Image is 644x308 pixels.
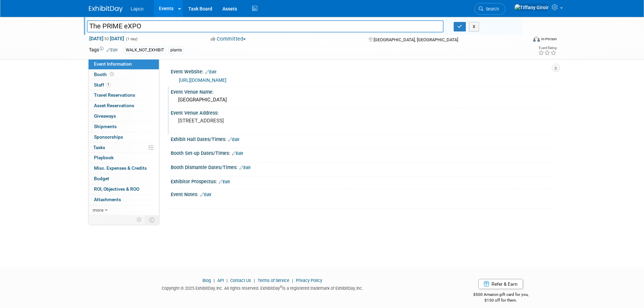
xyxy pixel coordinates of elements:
a: Refer & Earn [478,279,523,289]
div: Booth Dismantle Dates/Times: [171,162,555,171]
a: Budget [89,174,159,184]
span: | [212,278,216,283]
div: [GEOGRAPHIC_DATA] [176,95,550,105]
a: Contact Us [230,278,251,283]
span: Travel Reservations [94,92,135,98]
span: Budget [94,176,109,181]
span: Misc. Expenses & Credits [94,165,147,171]
sup: ® [280,285,282,289]
button: Committed [208,35,248,43]
a: API [217,278,224,283]
span: (1 day) [125,37,138,41]
a: Edit [228,137,239,142]
span: 1 [106,82,111,87]
td: Personalize Event Tab Strip [134,215,145,224]
a: Terms of Service [258,278,289,283]
a: Giveaways [89,111,159,121]
span: more [93,207,103,213]
div: plants [168,47,184,54]
a: Edit [232,151,243,156]
span: [GEOGRAPHIC_DATA], [GEOGRAPHIC_DATA] [374,37,458,42]
span: Giveaways [94,113,116,119]
a: Playbook [89,153,159,163]
div: $500 Amazon gift card for you, [446,287,555,303]
span: Sponsorships [94,134,123,140]
img: ExhibitDay [89,6,123,13]
span: ROI, Objectives & ROO [94,186,139,192]
div: Event Website: [171,67,555,75]
a: Edit [200,192,211,197]
td: Toggle Event Tabs [145,215,159,224]
span: Event Information [94,61,132,67]
a: Travel Reservations [89,90,159,100]
span: | [225,278,229,283]
div: Copyright © 2025 ExhibitDay, Inc. All rights reserved. ExhibitDay is a registered trademark of Ex... [89,284,436,291]
div: Exhibit Hall Dates/Times: [171,134,555,143]
span: Tasks [93,145,105,150]
span: Shipments [94,124,117,129]
a: Privacy Policy [296,278,322,283]
a: Event Information [89,59,159,69]
span: Staff [94,82,111,88]
div: Event Format [487,35,557,45]
div: Event Notes: [171,189,555,198]
div: Event Venue Address: [171,108,555,116]
span: Asset Reservations [94,103,134,108]
a: Tasks [89,143,159,153]
span: Attachments [94,197,121,202]
a: Staff1 [89,80,159,90]
span: | [290,278,295,283]
a: Booth [89,70,159,80]
a: Edit [205,70,216,74]
span: [DATE] [DATE] [89,35,124,42]
span: Booth [94,72,115,77]
img: Tiffany Giroir [514,4,549,11]
span: Playbook [94,155,114,160]
pre: [STREET_ADDRESS] [178,118,324,124]
div: Event Venue Name: [171,87,555,95]
img: Format-Inperson.png [533,36,540,42]
span: to [103,36,110,41]
a: ROI, Objectives & ROO [89,184,159,194]
a: Edit [106,48,118,52]
button: X [469,22,479,31]
a: Shipments [89,122,159,132]
a: more [89,205,159,215]
a: Blog [202,278,211,283]
span: Search [483,6,499,11]
span: | [252,278,257,283]
a: Search [474,3,505,15]
a: Edit [239,165,251,170]
div: Exhibitor Prospectus: [171,176,555,185]
span: Lapco [131,6,144,11]
td: Tags [89,46,118,54]
a: Attachments [89,195,159,205]
a: Asset Reservations [89,101,159,111]
div: Event Rating [538,46,556,50]
span: Booth not reserved yet [109,72,115,77]
div: In-Person [541,37,557,42]
a: Edit [219,180,230,184]
div: Booth Set-up Dates/Times: [171,148,555,157]
a: Misc. Expenses & Credits [89,163,159,173]
a: Sponsorships [89,132,159,142]
div: WALK_NOT_EXHIBIT [124,47,166,54]
a: [URL][DOMAIN_NAME] [179,77,226,83]
div: $150 off for them. [446,298,555,303]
